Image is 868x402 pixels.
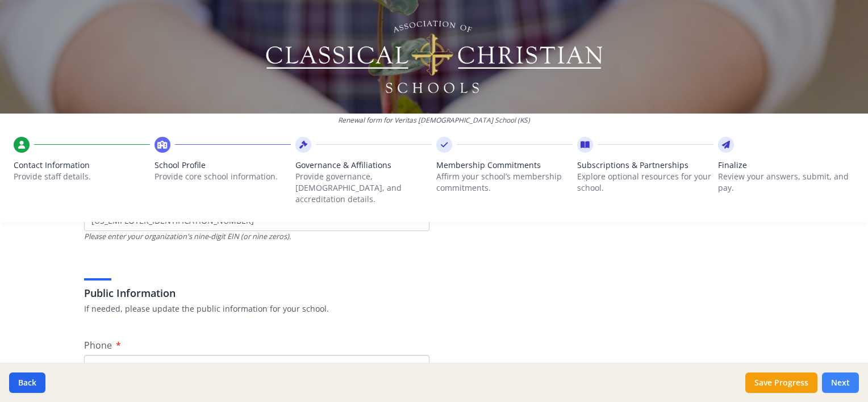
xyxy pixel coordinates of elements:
[14,160,150,171] span: Contact Information
[822,372,859,393] button: Next
[436,171,573,194] p: Affirm your school’s membership commitments.
[84,285,784,301] h3: Public Information
[9,372,45,393] button: Back
[436,160,573,171] span: Membership Commitments
[264,17,604,97] img: Logo
[84,303,784,315] p: If needed, please update the public information for your school.
[84,339,112,351] span: Phone
[745,372,817,393] button: Save Progress
[155,171,291,182] p: Provide core school information.
[295,171,432,205] p: Provide governance, [DEMOGRAPHIC_DATA], and accreditation details.
[14,171,150,182] p: Provide staff details.
[155,160,291,171] span: School Profile
[718,171,854,194] p: Review your answers, submit, and pay.
[84,231,429,242] div: Please enter your organization's nine-digit EIN (or nine zeros).
[718,160,854,171] span: Finalize
[577,171,713,194] p: Explore optional resources for your school.
[295,160,432,171] span: Governance & Affiliations
[577,160,713,171] span: Subscriptions & Partnerships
